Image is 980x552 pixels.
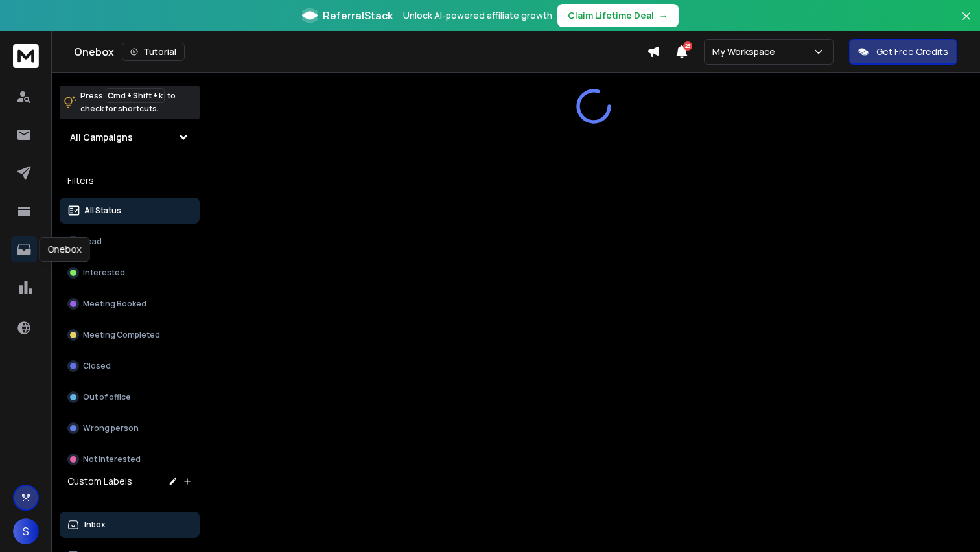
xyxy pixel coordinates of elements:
[80,89,176,115] p: Press to check for shortcuts.
[712,45,780,58] p: My Workspace
[659,9,668,22] span: →
[60,124,200,150] button: All Campaigns
[60,172,200,190] h3: Filters
[60,384,200,410] button: Out of office
[83,299,146,309] p: Meeting Booked
[60,415,200,441] button: Wrong person
[60,512,200,538] button: Inbox
[122,43,185,61] button: Tutorial
[60,260,200,286] button: Interested
[60,322,200,348] button: Meeting Completed
[83,454,141,465] p: Not Interested
[13,518,39,544] button: S
[557,4,679,27] button: Claim Lifetime Deal→
[40,237,90,262] div: Onebox
[403,9,552,22] p: Unlock AI-powered affiliate growth
[323,8,393,23] span: ReferralStack
[83,236,102,247] p: Lead
[60,229,200,255] button: Lead
[60,198,200,224] button: All Status
[74,43,647,61] div: Onebox
[60,291,200,317] button: Meeting Booked
[60,353,200,379] button: Closed
[876,45,948,58] p: Get Free Credits
[84,520,106,530] p: Inbox
[60,446,200,472] button: Not Interested
[849,39,957,65] button: Get Free Credits
[83,330,160,340] p: Meeting Completed
[84,205,121,216] p: All Status
[106,88,165,103] span: Cmd + Shift + k
[83,268,125,278] p: Interested
[683,41,692,51] span: 26
[83,423,139,433] p: Wrong person
[958,8,975,39] button: Close banner
[70,131,133,144] h1: All Campaigns
[83,392,131,402] p: Out of office
[83,361,111,371] p: Closed
[67,475,132,488] h3: Custom Labels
